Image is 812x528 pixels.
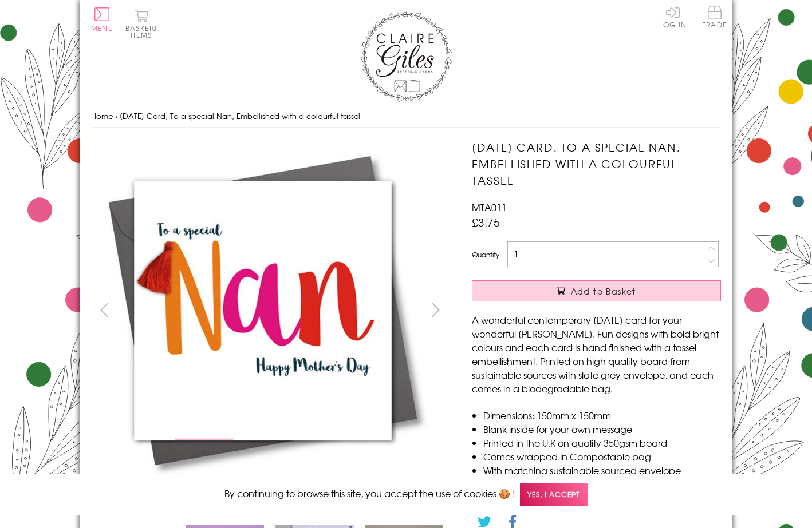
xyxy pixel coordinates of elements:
button: prev [91,297,117,323]
img: Claire Giles Greetings Cards [360,11,452,102]
span: MTA011 [472,200,507,214]
img: Mother's Day Card, To a special Nan, Embellished with a colourful tassel [449,139,793,482]
button: Menu [91,7,113,31]
a: Log In [659,6,687,28]
a: Trade [703,6,727,30]
h1: [DATE] Card, To a special Nan, Embellished with a colourful tassel [472,139,721,188]
li: Comes wrapped in Compostable bag [483,450,721,463]
span: [DATE] Card, To a special Nan, Embellished with a colourful tassel [120,110,360,121]
img: Mother's Day Card, To a special Nan, Embellished with a colourful tassel [91,139,435,482]
span: Yes, I accept [520,483,588,506]
p: A wonderful contemporary [DATE] card for your wonderful [PERSON_NAME]. Fun designs with bold brig... [472,313,721,395]
span: Trade [703,6,727,28]
span: › [115,110,117,121]
label: Quantity [472,249,499,260]
span: Menu [91,23,113,33]
span: 0 items [131,23,157,40]
li: Dimensions: 150mm x 150mm [483,408,721,422]
nav: breadcrumbs [91,105,721,128]
button: Basket0 items [125,9,157,38]
button: next [423,297,449,323]
li: Blank inside for your own message [483,422,721,436]
li: Printed in the U.K on quality 350gsm board [483,436,721,450]
span: Add to Basket [571,285,636,297]
span: £3.75 [472,214,500,230]
li: With matching sustainable sourced envelope [483,463,721,477]
a: Home [91,110,113,121]
button: Add to Basket [472,280,721,301]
